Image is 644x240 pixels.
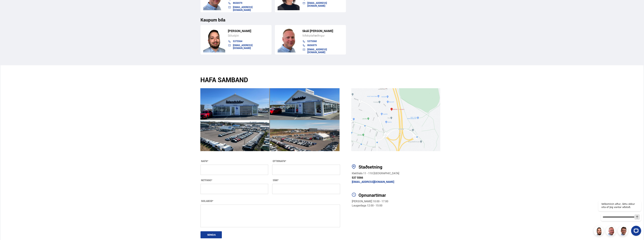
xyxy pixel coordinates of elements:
div: EFTIRNAFN* [272,160,340,163]
iframe: LiveChat chat widget [596,194,642,238]
a: 5375568 [307,40,317,43]
div: NETFANG* [201,179,268,182]
img: pw9sMCDar5Ii6RG5.svg [352,164,356,169]
div: SÍMI* [272,179,340,182]
a: 8656979 [307,44,317,47]
a: [EMAIL_ADDRESS][DOMAIN_NAME] [233,44,253,49]
a: 537 5566 [352,176,363,179]
a: 8656979 [233,1,242,5]
div: NAFN* [201,160,268,163]
div: Sölustjóri [228,34,269,37]
h3: Kaupum bíla [201,17,444,22]
a: [EMAIL_ADDRESS][DOMAIN_NAME] [307,1,327,7]
img: zbR9Zwhy8qcY8p2N.png [200,88,340,151]
button: SENDA [201,231,222,238]
h5: Skúli [PERSON_NAME] [302,29,343,33]
span: [PERSON_NAME] 10:00 - 17:00 Laugardaga 12:00 - 15:00 [352,199,388,207]
img: nhp88E3Fdnt1Opn2.png [203,27,225,52]
h5: [PERSON_NAME] [228,29,269,33]
a: [EMAIL_ADDRESS][DOMAIN_NAME] [307,48,327,54]
div: Staðsetning [359,164,443,170]
h2: HAFA SAMBAND [200,76,340,84]
a: Klettháls 11 - 110 [GEOGRAPHIC_DATA] [352,171,399,175]
h3: Opnunartímar [359,193,443,198]
img: 1RuqvkYfbre_JAo3.jpg [351,88,440,151]
img: 5L2kbIWUWlfci3BR.svg [352,193,356,197]
div: SKILABOÐ* [201,200,340,202]
a: [EMAIL_ADDRESS][DOMAIN_NAME] [233,6,253,11]
a: [EMAIL_ADDRESS][DOMAIN_NAME] [352,180,394,184]
a: 5375564 [233,40,242,43]
img: nhp88E3Fdnt1Opn2.png [594,226,604,236]
span: Viðskiptafræðingur [302,34,325,37]
img: m7PZdWzYfFvz2vuk.png [278,27,300,52]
